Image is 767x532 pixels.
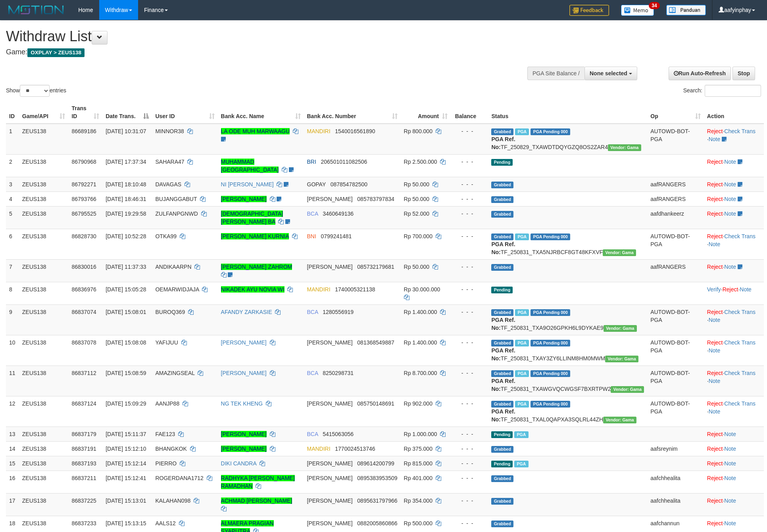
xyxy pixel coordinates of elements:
div: - - - [454,459,485,467]
span: MANDIRI [307,128,331,134]
th: Game/API: activate to sort column ascending [19,101,69,124]
td: aafRANGERS [647,191,704,206]
td: ZEUS138 [19,229,69,259]
a: Reject [707,159,723,165]
a: Reject [707,370,723,376]
td: ZEUS138 [19,396,69,427]
a: [PERSON_NAME] [221,339,267,346]
span: 86837191 [71,446,96,452]
a: Reject [707,233,723,239]
span: [DATE] 15:08:01 [106,309,146,315]
td: AUTOWD-BOT-PGA [647,304,704,335]
td: · [704,441,764,456]
span: Grabbed [491,182,513,188]
a: Check Trans [724,309,755,315]
span: MINNOR38 [155,128,184,134]
span: [PERSON_NAME] [307,339,353,346]
a: Note [724,520,736,526]
span: 86837078 [71,339,96,346]
span: 86837193 [71,460,96,467]
a: RADHYKA [PERSON_NAME] RAMADHAN [221,475,295,489]
b: PGA Ref. No: [491,347,515,362]
td: ZEUS138 [19,471,69,493]
a: Note [724,211,736,217]
td: 16 [6,471,19,493]
a: Reject [707,431,723,437]
span: Pending [491,159,513,166]
a: Verify [707,286,721,293]
span: Copy 085732179681 to clipboard [357,264,394,270]
span: [PERSON_NAME] [307,264,353,270]
span: Grabbed [491,264,513,271]
a: Reject [707,339,723,346]
td: ZEUS138 [19,206,69,229]
b: PGA Ref. No: [491,136,515,150]
td: · [704,206,764,229]
span: Marked by aafRornrotha [515,401,529,408]
td: ZEUS138 [19,441,69,456]
span: Rp 50.000 [404,181,430,188]
span: [PERSON_NAME] [307,400,353,407]
span: Copy 081368549887 to clipboard [357,339,394,346]
span: Copy 085750148691 to clipboard [357,400,394,407]
a: Reject [707,520,723,526]
span: Copy 085783797834 to clipboard [357,196,394,202]
a: Reject [707,460,723,467]
td: · [704,259,764,282]
a: NG TEK KHENG [221,400,263,407]
span: GOPAY [307,181,326,188]
a: Note [724,431,736,437]
td: · · [704,366,764,396]
div: - - - [454,210,485,218]
td: 5 [6,206,19,229]
div: - - - [454,400,485,408]
span: [DATE] 15:12:14 [106,460,146,467]
span: BUJANGGABUT [155,196,197,202]
a: Reject [707,196,723,202]
td: 11 [6,366,19,396]
span: [DATE] 15:08:08 [106,339,146,346]
a: Check Trans [724,128,755,134]
span: 86837124 [71,400,96,407]
td: AUTOWD-BOT-PGA [647,396,704,427]
span: Marked by aafnoeunsreypich [515,309,529,316]
th: Bank Acc. Number: activate to sort column ascending [304,101,401,124]
a: LA ODE MUH MARWAAGU [221,128,290,134]
td: ZEUS138 [19,124,69,155]
a: Note [709,241,721,247]
a: Reject [707,128,723,134]
td: 1 [6,124,19,155]
a: [PERSON_NAME] [221,431,267,437]
span: 86792271 [71,181,96,188]
span: Grabbed [491,370,513,377]
th: Status [488,101,647,124]
td: aafdhankeerz [647,206,704,229]
span: PGA Pending [531,128,570,135]
td: ZEUS138 [19,366,69,396]
div: - - - [454,430,485,438]
span: Pending [491,287,513,293]
span: Marked by aafkaynarin [515,128,529,135]
span: Rp 30.000.000 [404,286,440,293]
td: ZEUS138 [19,335,69,366]
td: ZEUS138 [19,259,69,282]
a: Reject [707,400,723,407]
span: Copy 087854782500 to clipboard [331,181,367,188]
span: Copy 089614200799 to clipboard [357,460,394,467]
td: AUTOWD-BOT-PGA [647,335,704,366]
span: Rp 902.000 [404,400,433,407]
span: [DATE] 15:09:29 [106,400,146,407]
td: · [704,456,764,471]
span: Rp 50.000 [404,264,430,270]
th: Action [704,101,764,124]
input: Search: [705,85,761,97]
a: Note [740,286,752,293]
td: · · [704,124,764,155]
div: - - - [454,445,485,453]
td: ZEUS138 [19,154,69,177]
span: PGA Pending [531,370,570,377]
span: MANDIRI [307,446,331,452]
a: [PERSON_NAME] [221,370,267,376]
span: Copy 206501011082506 to clipboard [321,159,367,165]
span: Copy 1770024513746 to clipboard [335,446,375,452]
